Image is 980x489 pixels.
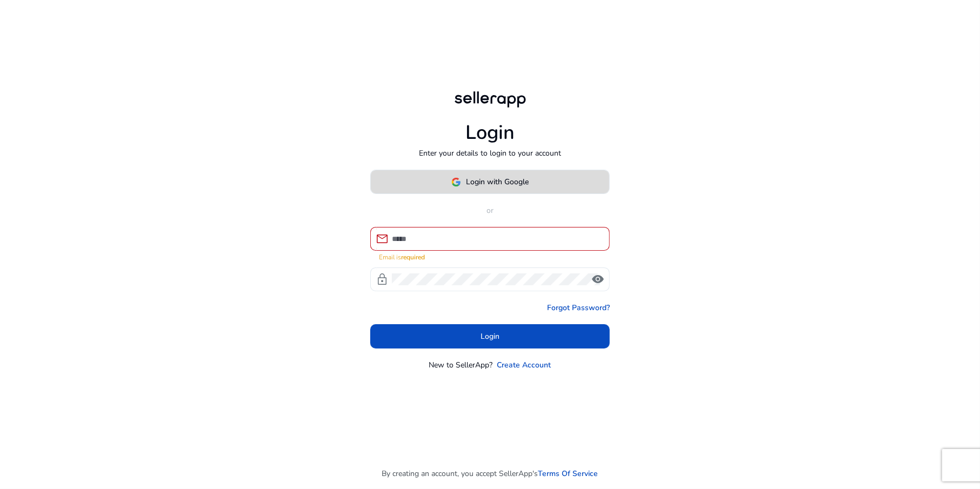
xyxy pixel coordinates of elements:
button: Login with Google [370,170,610,194]
span: Login [481,331,499,342]
a: Forgot Password? [547,302,610,313]
span: visibility [591,273,604,286]
mat-error: Email is [379,251,601,262]
button: Login [370,324,610,349]
p: or [370,205,610,216]
span: mail [376,232,389,245]
a: Create Account [497,359,551,371]
img: google-logo.svg [451,177,461,187]
p: Enter your details to login to your account [419,148,561,159]
span: Login with Google [466,176,529,187]
strong: required [401,253,425,262]
a: Terms Of Service [538,468,598,479]
p: New to SellerApp? [429,359,493,371]
h1: Login [465,121,515,144]
span: lock [376,273,389,286]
